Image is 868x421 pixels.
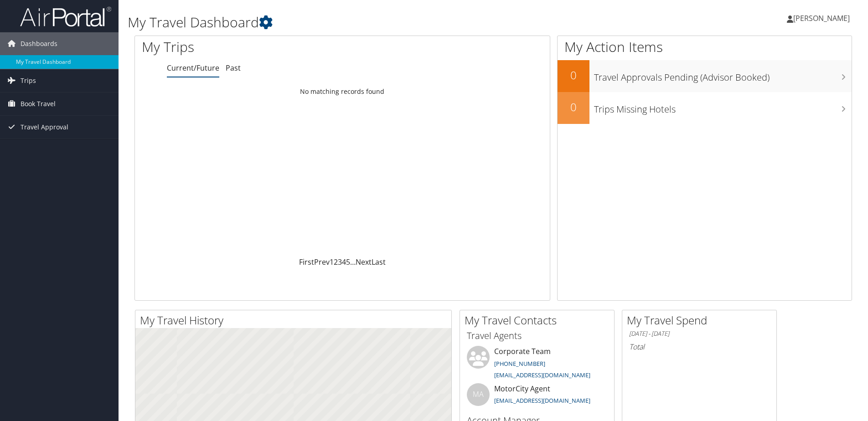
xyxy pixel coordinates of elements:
[338,257,342,267] a: 3
[494,371,590,379] a: [EMAIL_ADDRESS][DOMAIN_NAME]
[787,5,859,32] a: [PERSON_NAME]
[142,37,370,56] h1: My Trips
[20,6,111,27] img: airportal-logo.png
[330,257,334,267] a: 1
[629,342,770,352] h6: Total
[128,13,615,32] h1: My Travel Dashboard
[299,257,314,267] a: First
[558,67,589,83] h2: 0
[467,329,607,342] h3: Travel Agents
[629,329,770,338] h6: [DATE] - [DATE]
[494,359,545,368] a: [PHONE_NUMBER]
[494,396,590,405] a: [EMAIL_ADDRESS][DOMAIN_NAME]
[462,346,612,383] li: Corporate Team
[346,257,350,267] a: 5
[334,257,338,267] a: 2
[558,92,852,124] a: 0Trips Missing Hotels
[140,313,451,328] h2: My Travel History
[135,83,550,100] td: No matching records found
[594,67,852,84] h3: Travel Approvals Pending (Advisor Booked)
[462,383,612,413] li: MotorCity Agent
[167,63,219,73] a: Current/Future
[558,37,852,56] h1: My Action Items
[372,257,386,267] a: Last
[342,257,346,267] a: 4
[21,32,57,55] span: Dashboards
[627,313,776,328] h2: My Travel Spend
[356,257,372,267] a: Next
[594,98,852,116] h3: Trips Missing Hotels
[793,13,850,23] span: [PERSON_NAME]
[226,63,241,73] a: Past
[21,69,36,92] span: Trips
[465,313,614,328] h2: My Travel Contacts
[314,257,330,267] a: Prev
[350,257,356,267] span: …
[558,99,589,115] h2: 0
[467,383,490,406] div: MA
[21,116,68,139] span: Travel Approval
[21,92,56,115] span: Book Travel
[558,60,852,92] a: 0Travel Approvals Pending (Advisor Booked)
